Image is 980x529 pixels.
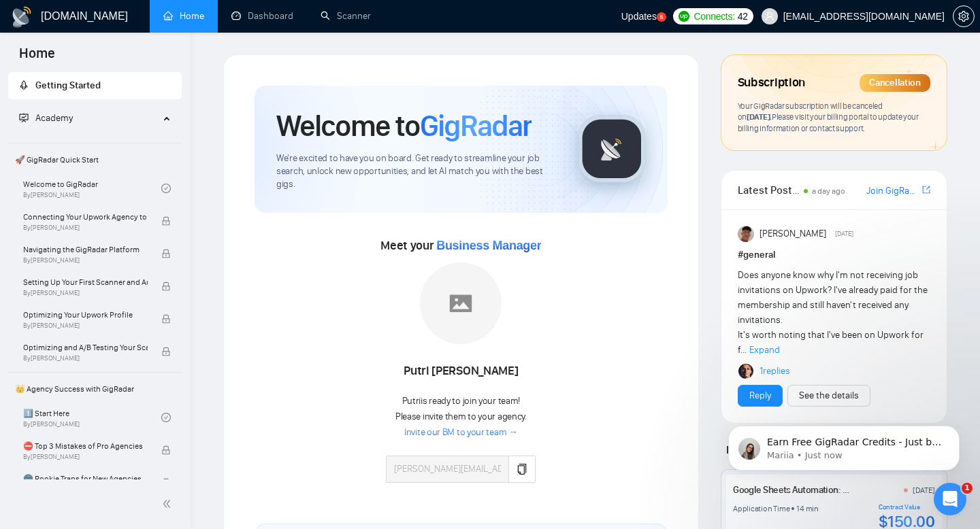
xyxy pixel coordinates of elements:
[23,453,148,461] span: By [PERSON_NAME]
[23,256,148,264] span: By [PERSON_NAME]
[799,388,859,403] a: See the details
[738,269,928,356] span: Does anyone know why I'm not receiving job invitations on Upwork? I've already paid for the membe...
[161,281,171,291] span: lock
[953,5,975,27] button: setting
[23,308,148,322] span: Optimizing Your Upwork Profile
[23,210,148,224] span: Connecting Your Upwork Agency to GigRadar
[162,497,176,511] span: double-left
[922,184,930,195] span: export
[276,152,556,191] span: We're excited to have you on board. Get ready to streamline your job search, unlock new opportuni...
[508,456,536,483] button: copy
[161,413,171,422] span: check-circle
[759,364,790,378] a: 1replies
[517,464,527,475] span: copy
[657,12,666,22] a: 5
[386,360,536,383] div: Putri [PERSON_NAME]
[404,426,518,439] a: Invite our BM to your team →
[23,322,148,330] span: By [PERSON_NAME]
[10,146,180,173] span: 🚀 GigRadar Quick Start
[23,275,148,289] span: Setting Up Your First Scanner and Auto-Bidder
[693,9,734,24] span: Connects:
[23,403,161,432] a: 1️⃣ Start HereBy[PERSON_NAME]
[23,341,148,354] span: Optimizing and A/B Testing Your Scanner for Better Results
[35,112,73,124] span: Academy
[161,478,171,488] span: lock
[953,11,974,22] span: setting
[420,107,532,144] span: GigRadar
[578,115,646,183] img: gigradar-logo.png
[19,113,29,122] span: fund-projection-screen
[738,9,748,24] span: 42
[860,74,930,92] div: Cancellation
[738,112,772,122] span: on
[23,472,148,485] span: 🌚 Rookie Traps for New Agencies
[321,10,371,22] a: searchScanner
[922,184,930,197] a: export
[759,226,826,241] span: [PERSON_NAME]
[23,439,148,453] span: ⛔ Top 3 Mistakes of Pro Agencies
[738,71,805,95] span: Subscription
[161,184,171,193] span: check-circle
[11,6,33,28] img: logo
[708,397,980,492] iframe: Intercom notifications message
[733,503,789,514] div: Application Time
[161,445,171,455] span: lock
[866,184,919,199] a: Join GigRadar Slack Community
[747,112,772,122] span: [DATE] .
[23,224,148,232] span: By [PERSON_NAME]
[395,411,527,422] span: Please invite them to your agency.
[231,10,293,22] a: dashboardDashboard
[23,354,148,362] span: By [PERSON_NAME]
[738,226,754,242] img: Randi Tovar
[19,80,29,90] span: rocket
[749,344,780,356] span: Expand
[402,395,520,407] span: Putri is ready to join your team!
[436,239,541,252] span: Business Manager
[879,503,935,511] div: Contract Value
[679,11,689,22] img: upwork-logo.png
[380,238,541,253] span: Meet your
[8,72,182,99] li: Getting Started
[738,385,783,407] button: Reply
[23,243,148,256] span: Navigating the GigRadar Platform
[161,314,171,324] span: lock
[787,385,870,407] button: See the details
[19,112,73,124] span: Academy
[934,483,966,515] iframe: Intercom live chat
[812,186,845,196] span: a day ago
[420,262,502,344] img: placeholder.png
[163,10,204,22] a: homeHome
[835,228,853,240] span: [DATE]
[738,101,919,133] span: Your GigRadar subscription will be canceled Please visit your billing portal to update your billi...
[953,11,975,22] a: setting
[161,216,171,226] span: lock
[962,483,973,494] span: 1
[738,248,930,262] h1: # general
[35,80,101,91] span: Getting Started
[765,12,774,21] span: user
[749,388,771,403] a: Reply
[621,11,657,22] span: Updates
[23,289,148,297] span: By [PERSON_NAME]
[10,375,180,403] span: 👑 Agency Success with GigRadar
[161,347,171,356] span: lock
[738,182,800,199] span: Latest Posts from the GigRadar Community
[660,14,664,20] text: 5
[8,44,66,72] span: Home
[161,249,171,258] span: lock
[796,503,819,514] div: 14 min
[23,173,161,203] a: Welcome to GigRadarBy[PERSON_NAME]
[276,107,532,144] h1: Welcome to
